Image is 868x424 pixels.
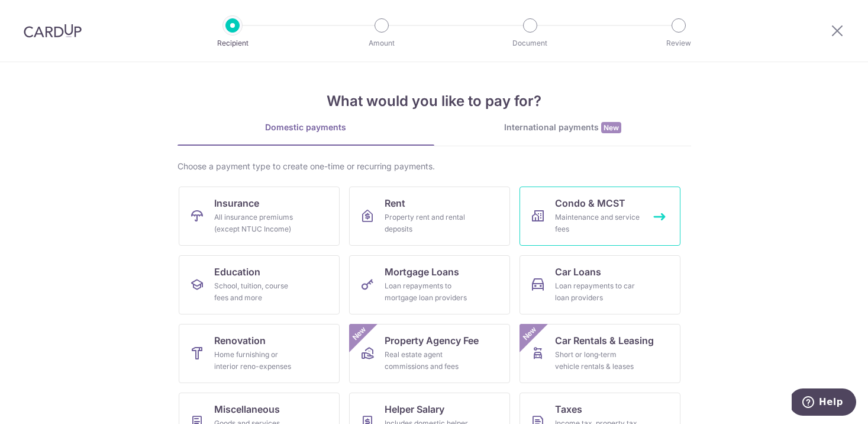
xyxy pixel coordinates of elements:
[349,255,510,314] a: Mortgage LoansLoan repayments to mortgage loan providers
[486,37,574,49] p: Document
[349,187,510,246] a: RentProperty rent and rental deposits
[519,324,680,383] a: Car Rentals & LeasingShort or long‑term vehicle rentals & leasesNew
[519,255,680,314] a: Car LoansLoan repayments to car loan providers
[214,211,299,235] div: All insurance premiums (except NTUC Income)
[189,37,276,49] p: Recipient
[349,324,369,343] span: New
[178,121,434,133] div: Domestic payments
[179,255,340,314] a: EducationSchool, tuition, course fees and more
[385,349,470,372] div: Real estate agent commissions and fees
[792,388,856,418] iframe: Opens a widget where you can find more information
[385,196,405,210] span: Rent
[214,265,260,279] span: Education
[519,187,680,246] a: Condo & MCSTMaintenance and service fees
[179,187,340,246] a: InsuranceAll insurance premiums (except NTUC Income)
[385,265,459,279] span: Mortgage Loans
[555,265,601,279] span: Car Loans
[555,402,582,416] span: Taxes
[601,122,621,133] span: New
[385,333,479,348] span: Property Agency Fee
[385,402,444,416] span: Helper Salary
[519,324,539,343] span: New
[635,37,722,49] p: Review
[338,37,425,49] p: Amount
[385,211,470,235] div: Property rent and rental deposits
[349,324,510,383] a: Property Agency FeeReal estate agent commissions and feesNew
[385,280,470,304] div: Loan repayments to mortgage loan providers
[214,280,299,304] div: School, tuition, course fees and more
[555,333,654,348] span: Car Rentals & Leasing
[555,280,640,304] div: Loan repayments to car loan providers
[555,349,640,372] div: Short or long‑term vehicle rentals & leases
[179,324,340,383] a: RenovationHome furnishing or interior reno-expenses
[178,160,691,172] div: Choose a payment type to create one-time or recurring payments.
[214,349,299,372] div: Home furnishing or interior reno-expenses
[178,91,691,112] h4: What would you like to pay for?
[214,402,280,416] span: Miscellaneous
[24,24,82,38] img: CardUp
[214,333,266,348] span: Renovation
[214,196,259,210] span: Insurance
[555,211,640,235] div: Maintenance and service fees
[434,121,691,134] div: International payments
[555,196,625,210] span: Condo & MCST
